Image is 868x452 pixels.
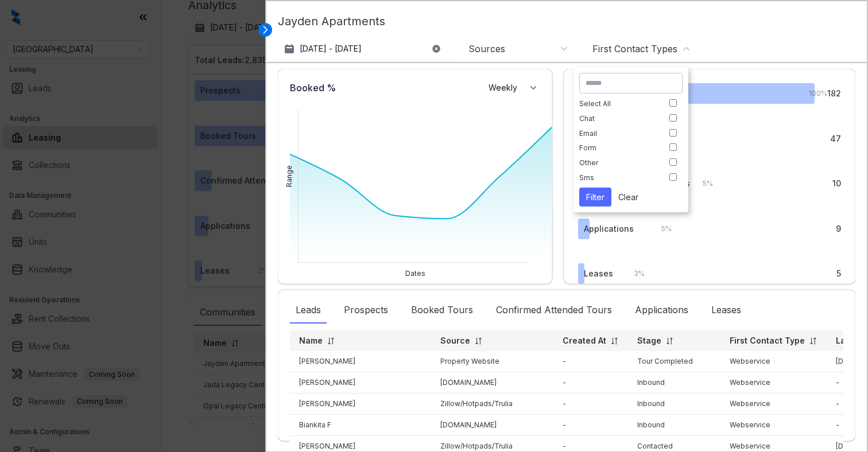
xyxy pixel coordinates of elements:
[299,335,323,346] p: Name
[278,13,855,38] p: Jayden Apartments
[579,114,657,123] div: Chat
[628,351,720,372] td: Tour Completed
[284,268,546,279] div: Dates
[637,335,661,346] p: Stage
[278,38,450,59] button: [DATE] - [DATE]
[489,82,524,93] span: Weekly
[628,415,720,436] td: Inbound
[579,173,657,182] div: Sms
[628,372,720,393] td: Inbound
[300,43,362,54] p: [DATE] - [DATE]
[431,351,553,372] td: Property Website
[836,267,841,280] div: 5
[628,393,720,415] td: Inbound
[584,267,613,280] div: Leases
[553,393,628,415] td: -
[290,393,431,415] td: [PERSON_NAME]
[284,165,294,187] div: Range
[665,337,674,345] img: sorting
[579,129,657,138] div: Email
[290,351,431,372] td: [PERSON_NAME]
[730,335,805,346] p: First Contact Type
[720,415,827,436] td: Webservice
[431,415,553,436] td: [DOMAIN_NAME]
[610,337,619,345] img: sorting
[650,223,672,235] div: 5 %
[553,372,628,393] td: -
[720,393,827,415] td: Webservice
[827,87,841,100] div: 182
[706,297,747,324] div: Leases
[830,133,841,145] div: 47
[431,372,553,393] td: [DOMAIN_NAME]
[490,297,618,324] div: Confirmed Attended Tours
[579,99,657,108] div: Select All
[797,87,827,100] div: 100 %
[832,177,841,190] div: 10
[290,372,431,393] td: [PERSON_NAME]
[622,267,645,280] div: 3 %
[720,372,827,393] td: Webservice
[584,223,634,235] div: Applications
[563,335,606,346] p: Created At
[691,177,713,190] div: 5 %
[579,158,657,167] div: Other
[440,335,470,346] p: Source
[405,297,479,324] div: Booked Tours
[553,415,628,436] td: -
[284,75,342,100] div: Booked %
[629,297,694,324] div: Applications
[592,42,677,55] div: First Contact Types
[553,351,628,372] td: -
[579,188,611,206] button: Filter
[579,143,657,152] div: Form
[474,337,483,345] img: sorting
[327,337,335,345] img: sorting
[482,77,546,98] button: Weekly
[720,351,827,372] td: Webservice
[431,393,553,415] td: Zillow/Hotpads/Trulia
[290,415,431,436] td: Biankita F
[611,188,645,206] button: Clear
[468,42,505,55] div: Sources
[809,337,817,345] img: sorting
[836,223,841,235] div: 9
[338,297,394,324] div: Prospects
[290,297,327,324] div: Leads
